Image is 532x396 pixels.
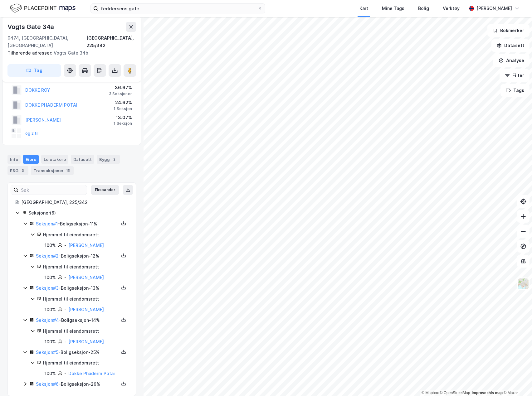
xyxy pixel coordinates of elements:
div: - [64,338,66,345]
div: Mine Tags [382,5,404,12]
div: 3 [20,167,26,174]
div: 100% [45,370,56,377]
a: Seksjon#5 [36,350,58,355]
div: Vogts Gate 34b [7,49,131,57]
div: - [64,306,66,313]
a: Seksjon#2 [36,253,59,258]
a: Seksjon#1 [36,221,58,226]
div: 100% [45,274,56,281]
span: Tilhørende adresser: [7,50,54,56]
a: [PERSON_NAME] [68,339,104,344]
div: Hjemmel til eiendomsrett [43,295,128,303]
a: Improve this map [472,391,503,395]
button: Filter [500,69,530,82]
div: [GEOGRAPHIC_DATA], 225/342 [86,34,136,49]
div: Verktøy [443,5,460,12]
div: Hjemmel til eiendomsrett [43,263,128,271]
div: Transaksjoner [31,166,74,175]
div: Kart [359,5,368,12]
div: - Boligseksjon - 26% [36,380,119,388]
div: Seksjoner ( 6 ) [28,209,128,217]
div: - Boligseksjon - 14% [36,316,119,324]
div: Bolig [418,5,429,12]
div: 36.67% [109,84,132,91]
div: Eiere [23,155,39,164]
div: [PERSON_NAME] [476,5,512,12]
input: Søk [18,185,87,195]
div: 100% [45,338,56,345]
button: Ekspander [91,185,119,195]
div: 1 Seksjon [114,121,132,126]
div: 0474, [GEOGRAPHIC_DATA], [GEOGRAPHIC_DATA] [7,34,86,49]
div: 13.07% [114,114,132,121]
div: - Boligseksjon - 11% [36,220,119,228]
img: Z [517,278,529,290]
div: - [64,370,66,377]
a: Seksjon#4 [36,317,59,323]
div: - Boligseksjon - 13% [36,284,119,292]
div: Hjemmel til eiendomsrett [43,231,128,239]
div: - [64,274,66,281]
button: Tags [500,84,530,97]
a: OpenStreetMap [440,391,470,395]
a: Dokke Phaderm Potai [68,371,115,376]
div: Bygg [97,155,120,164]
div: [GEOGRAPHIC_DATA], 225/342 [21,199,128,206]
button: Datasett [491,39,530,52]
a: Mapbox [422,391,439,395]
div: - Boligseksjon - 12% [36,252,119,260]
div: Info [7,155,21,164]
div: 15 [65,167,71,174]
div: 3 Seksjoner [109,91,132,96]
input: Søk på adresse, matrikkel, gårdeiere, leietakere eller personer [98,4,257,13]
div: 2 [111,156,117,162]
a: Seksjon#3 [36,285,59,291]
img: logo.f888ab2527a4732fd821a326f86c7f29.svg [10,3,76,14]
div: - [64,242,66,249]
div: 100% [45,242,56,249]
a: [PERSON_NAME] [68,307,104,312]
div: Hjemmel til eiendomsrett [43,327,128,335]
iframe: Chat Widget [501,366,532,396]
div: Kontrollprogram for chat [501,366,532,396]
a: [PERSON_NAME] [68,243,104,248]
a: Seksjon#6 [36,381,59,387]
div: 24.62% [114,99,132,106]
button: Analyse [493,54,530,67]
div: Hjemmel til eiendomsrett [43,359,128,367]
div: Vogts Gate 34a [7,22,55,32]
div: 1 Seksjon [114,106,132,111]
div: ESG [7,166,28,175]
div: 100% [45,306,56,313]
div: Datasett [71,155,94,164]
div: - Boligseksjon - 25% [36,349,119,356]
div: Leietakere [41,155,68,164]
button: Tag [7,64,61,77]
a: [PERSON_NAME] [68,275,104,280]
button: Bokmerker [487,24,530,37]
